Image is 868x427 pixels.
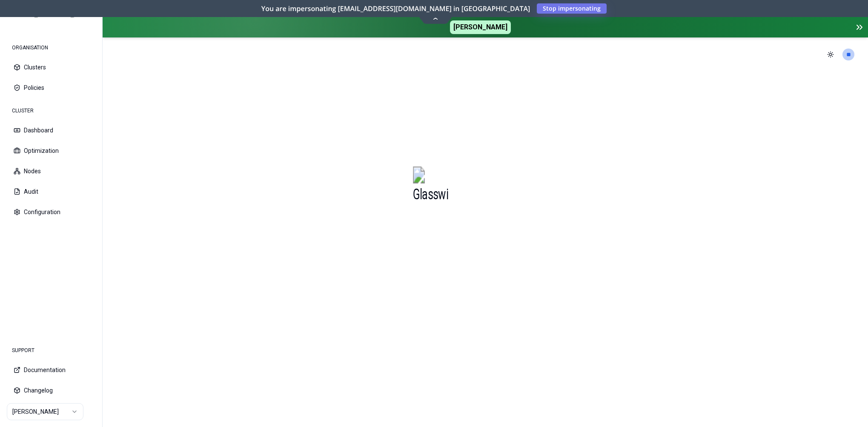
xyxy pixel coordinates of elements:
[7,58,95,77] button: Clusters
[7,102,95,119] div: CLUSTER
[7,121,95,140] button: Dashboard
[7,361,95,379] button: Documentation
[7,342,95,359] div: SUPPORT
[7,141,95,160] button: Optimization
[7,203,95,221] button: Configuration
[450,20,511,34] span: [PERSON_NAME]
[7,78,95,97] button: Policies
[7,39,95,56] div: ORGANISATION
[7,162,95,181] button: Nodes
[7,182,95,201] button: Audit
[7,381,95,400] button: Changelog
